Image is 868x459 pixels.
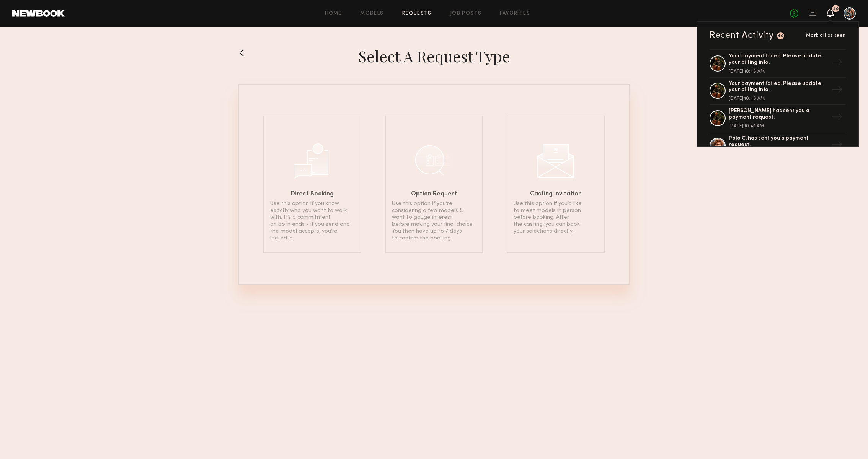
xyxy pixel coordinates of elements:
a: [PERSON_NAME] has sent you a payment request.[DATE] 10:45 AM→ [710,105,846,132]
a: Your payment failed. Please update your billing info.[DATE] 10:46 AM→ [710,78,846,105]
h6: Option Request [411,191,457,197]
div: [DATE] 10:46 AM [729,96,828,101]
p: Use this option if you’re considering a few models & want to gauge interest before making your fi... [392,200,476,242]
a: Casting InvitationUse this option if you’d like to meet models in person before booking. After th... [507,116,605,253]
div: [PERSON_NAME] has sent you a payment request. [729,108,828,121]
a: Option RequestUse this option if you’re considering a few models & want to gauge interest before ... [385,116,483,253]
div: → [828,54,846,73]
h1: Select a Request Type [358,47,510,66]
div: → [828,108,846,128]
div: Recent Activity [710,31,774,40]
a: Job Posts [450,11,482,16]
div: → [828,81,846,101]
p: Use this option if you’d like to meet models in person before booking. After the casting, you can... [514,200,598,235]
div: Polo C. has sent you a payment request. [729,135,828,148]
a: Models [360,11,383,16]
div: [DATE] 10:45 AM [729,124,828,129]
a: Requests [402,11,432,16]
p: Use this option if you know exactly who you want to work with. It’s a commitment on both ends - i... [270,200,354,242]
a: Favorites [500,11,530,16]
div: [DATE] 10:46 AM [729,69,828,74]
div: 40 [777,34,783,38]
h6: Casting Invitation [530,191,582,197]
a: Polo C. has sent you a payment request.→ [710,132,846,160]
a: Home [325,11,342,16]
span: Mark all as seen [806,33,846,38]
h6: Direct Booking [291,191,334,197]
div: → [828,136,846,156]
div: 40 [833,7,839,11]
a: Direct BookingUse this option if you know exactly who you want to work with. It’s a commitment on... [263,116,361,253]
div: Your payment failed. Please update your billing info. [729,81,828,94]
div: Your payment failed. Please update your billing info. [729,53,828,66]
a: Your payment failed. Please update your billing info.[DATE] 10:46 AM→ [710,49,846,78]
